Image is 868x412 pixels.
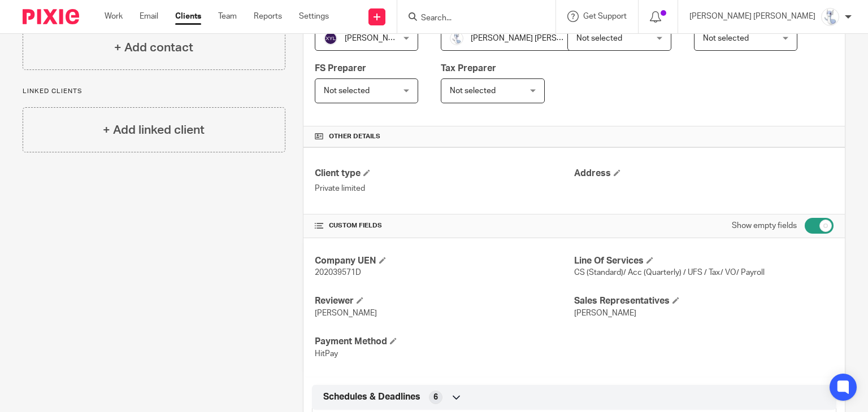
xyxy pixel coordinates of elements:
h4: Sales Representatives [574,295,834,307]
span: 202039571D [315,269,361,277]
span: Other details [329,132,380,141]
span: HitPay [315,350,338,358]
a: Team [218,11,237,22]
span: [PERSON_NAME] [574,309,636,317]
span: Tax Preparer [441,64,496,73]
input: Search [420,14,522,24]
a: Work [105,11,123,22]
span: Not selected [450,87,496,95]
span: [PERSON_NAME] [345,34,407,42]
span: Not selected [576,34,622,42]
span: Get Support [583,12,627,20]
h4: Client type [315,168,574,179]
h4: Line Of Services [574,255,834,267]
p: Private limited [315,183,574,194]
span: [PERSON_NAME] [PERSON_NAME] [471,34,597,42]
span: Not selected [703,34,749,42]
h4: CUSTOM FIELDS [315,221,574,230]
img: Pixie [23,9,79,24]
h4: + Add contact [114,39,193,56]
p: [PERSON_NAME] [PERSON_NAME] [689,11,815,22]
label: Show empty fields [732,220,797,231]
h4: Address [574,168,834,179]
span: FS Preparer [315,64,366,73]
h4: Payment Method [315,336,574,348]
span: CS (Standard)/ Acc (Quarterly) / UFS / Tax/ VO/ Payroll [574,269,765,277]
img: images.jfif [821,8,839,26]
p: Linked clients [23,87,285,96]
img: images.jfif [450,32,463,45]
a: Reports [254,11,282,22]
span: 6 [433,392,438,403]
img: svg%3E [324,32,337,45]
a: Clients [175,11,201,22]
h4: Company UEN [315,255,574,267]
h4: + Add linked client [103,121,205,139]
span: Not selected [324,87,370,95]
a: Settings [299,11,329,22]
span: Schedules & Deadlines [323,391,420,403]
a: Email [140,11,158,22]
span: [PERSON_NAME] [315,309,377,317]
h4: Reviewer [315,295,574,307]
